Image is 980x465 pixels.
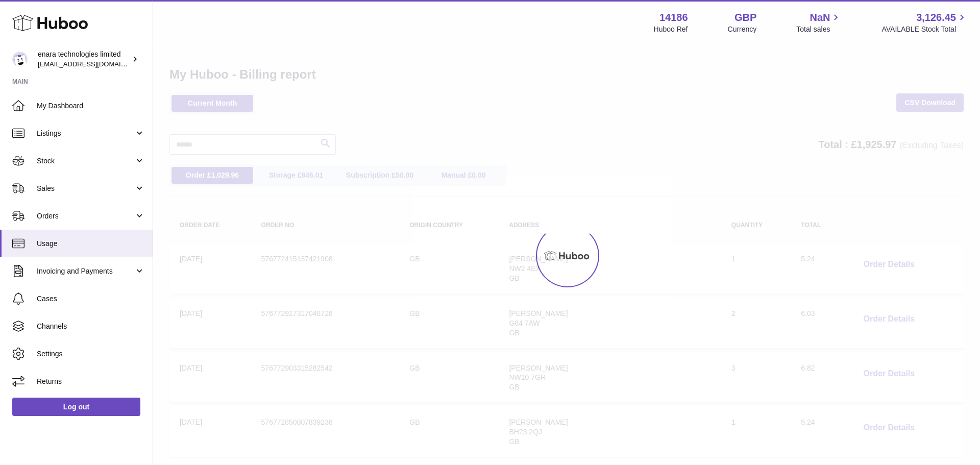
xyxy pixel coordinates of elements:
a: 3,126.45 AVAILABLE Stock Total [881,11,968,34]
strong: GBP [734,11,756,25]
span: Stock [37,156,134,166]
strong: 14186 [659,11,688,25]
span: Settings [37,349,145,359]
span: Invoicing and Payments [37,266,134,276]
span: AVAILABLE Stock Total [881,25,968,34]
span: Usage [37,239,145,249]
img: internalAdmin-14186@internal.huboo.com [12,52,28,67]
span: NaN [810,11,830,25]
span: Total sales [796,25,842,34]
div: enara technologies limited [38,50,130,69]
span: Orders [37,211,134,221]
span: Cases [37,294,145,304]
span: [EMAIL_ADDRESS][DOMAIN_NAME] [38,60,150,68]
span: Sales [37,184,134,193]
span: My Dashboard [37,101,145,111]
span: Listings [37,129,134,138]
a: NaN Total sales [796,11,842,34]
span: Returns [37,377,145,386]
div: Currency [728,25,757,34]
span: Channels [37,322,145,331]
div: Huboo Ref [654,25,688,34]
a: Log out [12,398,140,416]
span: 3,126.45 [916,11,956,25]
